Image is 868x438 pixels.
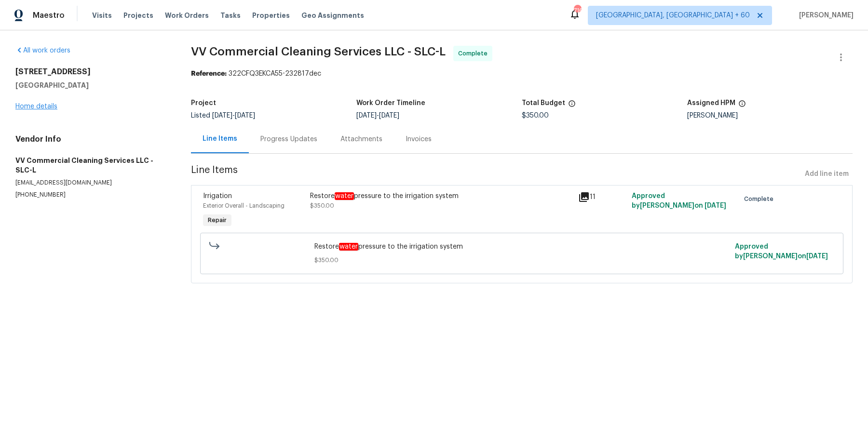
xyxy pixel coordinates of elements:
[15,80,168,90] h5: [GEOGRAPHIC_DATA]
[356,112,399,119] span: -
[458,49,491,58] span: Complete
[204,215,231,225] span: Repair
[15,191,168,199] p: [PHONE_NUMBER]
[574,6,581,15] div: 716
[260,134,317,144] div: Progress Updates
[165,11,209,20] span: Work Orders
[15,134,168,144] h4: Vendor Info
[235,112,255,119] span: [DATE]
[705,202,726,209] span: [DATE]
[191,46,446,57] span: VV Commercial Cleaning Services LLC - SLC-L
[578,191,626,203] div: 11
[522,112,549,119] span: $350.00
[191,100,216,106] h5: Project
[252,11,290,20] span: Properties
[191,69,853,79] div: 322CFQ3EKCA55-232817dec
[220,12,241,19] span: Tasks
[15,179,168,187] p: [EMAIL_ADDRESS][DOMAIN_NAME]
[687,100,735,106] h5: Assigned HPM
[123,11,153,20] span: Projects
[310,203,334,209] span: $350.00
[744,194,777,204] span: Complete
[335,192,354,200] em: water
[203,134,237,144] div: Line Items
[314,242,729,252] span: Restore pressure to the irrigation system
[596,11,750,20] span: [GEOGRAPHIC_DATA], [GEOGRAPHIC_DATA] + 60
[15,103,57,110] a: Home details
[203,193,232,199] span: Irrigation
[568,100,576,112] span: The total cost of line items that have been proposed by Opendoor. This sum includes line items th...
[191,112,255,119] span: Listed
[191,70,227,77] b: Reference:
[406,134,432,144] div: Invoices
[203,203,285,209] span: Exterior Overall - Landscaping
[92,11,112,20] span: Visits
[314,255,729,265] span: $350.00
[15,47,70,54] a: All work orders
[806,253,828,260] span: [DATE]
[310,191,572,201] div: Restore pressure to the irrigation system
[795,11,854,20] span: [PERSON_NAME]
[191,165,801,183] span: Line Items
[15,156,168,175] h5: VV Commercial Cleaning Services LLC - SLC-L
[339,243,358,251] em: water
[33,11,65,20] span: Maestro
[212,112,255,119] span: -
[738,100,746,112] span: The hpm assigned to this work order.
[15,67,168,77] h2: [STREET_ADDRESS]
[340,134,382,144] div: Attachments
[356,100,425,106] h5: Work Order Timeline
[687,112,853,119] div: [PERSON_NAME]
[356,112,377,119] span: [DATE]
[735,243,828,260] span: Approved by [PERSON_NAME] on
[522,100,565,106] h5: Total Budget
[212,112,232,119] span: [DATE]
[301,11,364,20] span: Geo Assignments
[379,112,399,119] span: [DATE]
[632,193,726,209] span: Approved by [PERSON_NAME] on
